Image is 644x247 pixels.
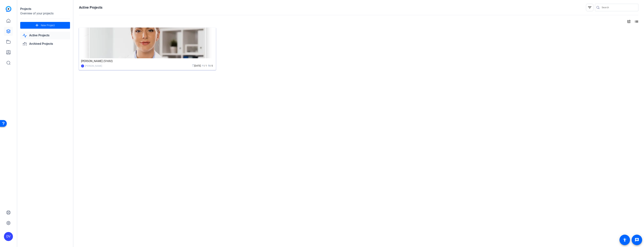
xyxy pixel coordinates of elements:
span: / 0 [208,64,213,67]
span: radio [208,64,210,67]
mat-icon: add [35,23,39,28]
span: calendar_today [192,64,194,67]
mat-icon: accessibility [622,238,627,242]
button: New Project [20,22,70,29]
div: DV [81,64,84,67]
a: Active Projects [20,32,70,39]
mat-icon: filter_list [587,5,592,10]
span: group [202,64,204,67]
span: / 1 [202,64,207,67]
a: Archived Projects [20,40,70,48]
div: [PERSON_NAME] [85,64,102,68]
span: [DATE] [192,64,201,67]
div: [PERSON_NAME] (51692) [81,58,214,64]
mat-icon: list [634,19,638,24]
input: Search [602,5,635,10]
div: Overview of your projects [20,11,70,16]
div: Projects [20,7,70,11]
span: New Project [41,23,55,27]
h1: Active Projects [79,5,102,10]
img: blue-gradient.svg [6,6,11,12]
mat-icon: tune [627,19,631,24]
mat-icon: message [635,238,639,242]
div: DV [4,232,13,241]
